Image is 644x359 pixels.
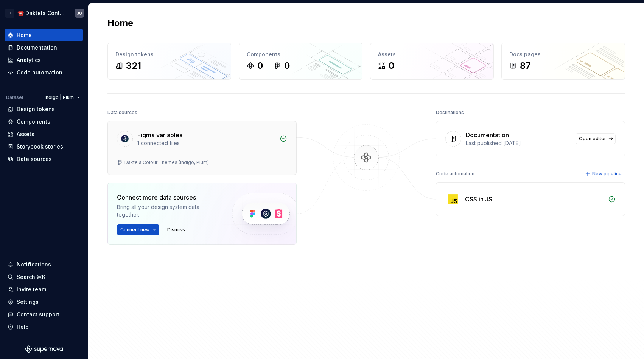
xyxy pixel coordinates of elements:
[17,261,51,268] div: Notifications
[5,308,83,320] button: Contact support
[5,271,83,283] button: Search ⌘K
[5,42,83,54] a: Documentation
[17,69,62,76] div: Code automation
[520,60,531,72] div: 87
[5,67,83,79] a: Code automation
[115,51,223,58] div: Design tokens
[107,121,297,175] a: Figma variables1 connected filesDaktela Colour Themes (Indigo, Plum)
[592,171,622,177] span: New pipeline
[41,92,83,103] button: Indigo | Plum
[389,60,394,72] div: 0
[17,155,52,163] div: Data sources
[17,286,46,293] div: Invite team
[137,130,182,139] div: Figma variables
[5,141,83,153] a: Storybook stories
[17,298,39,306] div: Settings
[17,9,66,17] div: ☎️ Daktela Contact Centre
[17,273,45,281] div: Search ⌘K
[17,323,29,331] div: Help
[17,44,57,51] div: Documentation
[17,143,63,150] div: Storybook stories
[167,227,185,233] span: Dismiss
[17,31,32,39] div: Home
[247,51,355,58] div: Components
[124,159,209,166] div: Daktela Colour Themes (Indigo, Plum)
[576,133,616,144] a: Open editor
[257,60,263,72] div: 0
[5,296,83,308] a: Settings
[107,17,133,29] h2: Home
[117,224,159,235] button: Connect new
[370,43,494,80] a: Assets0
[107,107,137,118] div: Data sources
[17,105,55,113] div: Design tokens
[6,94,23,101] div: Dataset
[2,5,86,21] button: D☎️ Daktela Contact CentreJG
[45,94,74,101] span: Indigo | Plum
[509,51,617,58] div: Docs pages
[107,43,231,80] a: Design tokens321
[501,43,625,80] a: Docs pages87
[5,153,83,165] a: Data sources
[284,60,290,72] div: 0
[466,139,571,147] div: Last published [DATE]
[466,130,509,139] div: Documentation
[239,43,362,80] a: Components00
[164,224,188,235] button: Dismiss
[5,283,83,296] a: Invite team
[17,130,34,138] div: Assets
[120,227,150,233] span: Connect new
[5,54,83,66] a: Analytics
[126,60,141,72] div: 321
[5,258,83,271] button: Notifications
[117,203,219,218] div: Bring all your design system data together.
[5,116,83,128] a: Components
[25,345,63,353] svg: Supernova Logo
[117,193,219,202] div: Connect more data sources
[137,139,275,147] div: 1 connected files
[5,9,14,18] div: D
[17,56,41,64] div: Analytics
[77,10,82,16] div: JG
[579,136,606,142] span: Open editor
[5,29,83,41] a: Home
[5,103,83,115] a: Design tokens
[436,169,474,179] div: Code automation
[465,195,492,204] div: CSS in JS
[5,321,83,333] button: Help
[583,169,625,179] button: New pipeline
[5,128,83,140] a: Assets
[17,311,59,318] div: Contact support
[378,51,486,58] div: Assets
[17,118,50,125] div: Components
[436,107,464,118] div: Destinations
